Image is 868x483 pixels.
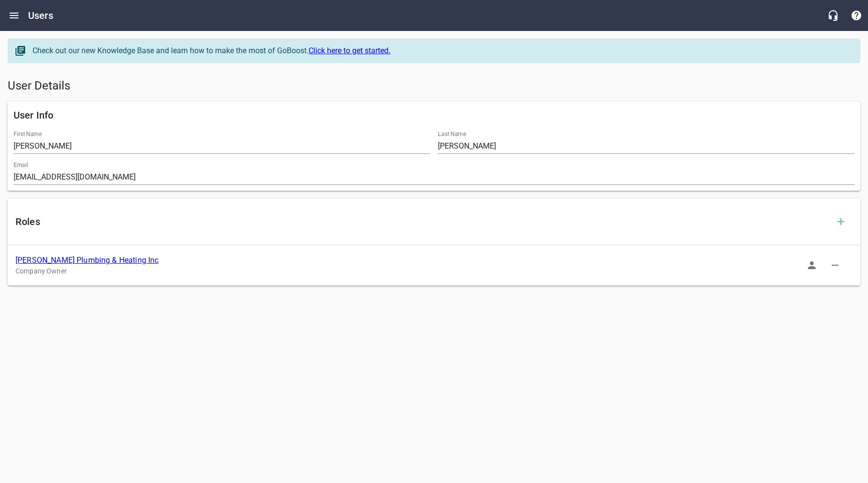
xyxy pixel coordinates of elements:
button: Delete Role [823,254,847,277]
h5: User Details [8,78,860,94]
button: Sign In as Role [800,254,823,277]
label: First Name [14,131,42,137]
a: [PERSON_NAME] Plumbing & Heating Inc [15,256,158,265]
button: Live Chat [821,4,845,27]
button: Add Role [829,210,852,233]
h6: User Info [14,107,854,123]
h6: Users [28,8,53,23]
h6: Roles [15,214,829,229]
label: Last Name [438,131,466,137]
a: Click here to get started. [309,46,390,55]
div: Check out our new Knowledge Base and learn how to make the most of GoBoost. [32,45,850,57]
button: Open drawer [2,4,26,27]
p: Company Owner [15,266,837,276]
button: Support Portal [845,4,868,27]
label: Email [14,162,28,168]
